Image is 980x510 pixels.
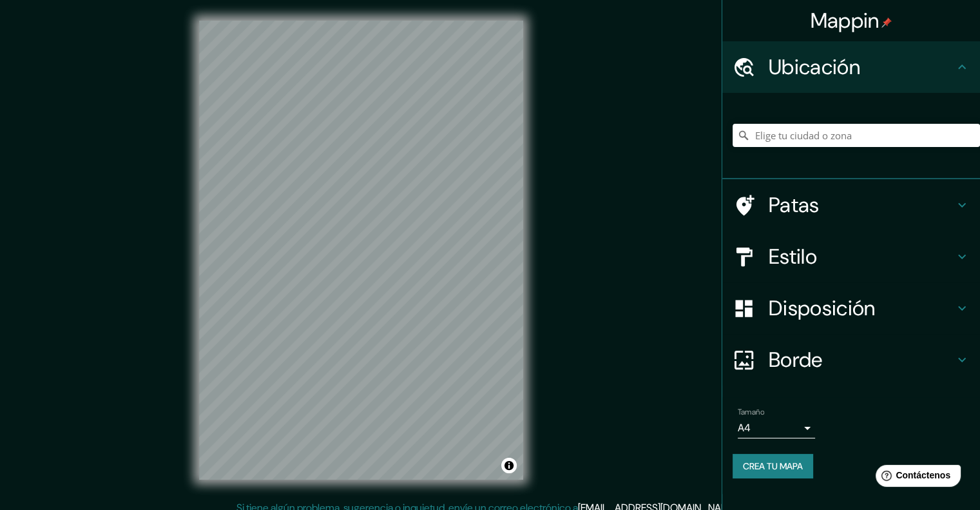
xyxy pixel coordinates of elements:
[769,295,875,322] font: Disposición
[865,460,966,496] iframe: Lanzador de widgets de ayuda
[738,421,751,435] font: A4
[722,282,980,334] div: Disposición
[722,334,980,386] div: Borde
[199,21,523,480] canvas: Mapa
[722,41,980,93] div: Ubicación
[769,346,823,373] font: Borde
[733,454,813,478] button: Crea tu mapa
[722,179,980,231] div: Patas
[738,418,815,438] div: A4
[722,231,980,282] div: Estilo
[738,407,764,417] font: Tamaño
[743,460,803,472] font: Crea tu mapa
[501,458,517,473] button: Activar o desactivar atribución
[769,54,860,81] font: Ubicación
[881,17,892,28] img: pin-icon.png
[769,243,817,270] font: Estilo
[811,7,879,34] font: Mappin
[733,124,980,147] input: Elige tu ciudad o zona
[769,191,820,219] font: Patas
